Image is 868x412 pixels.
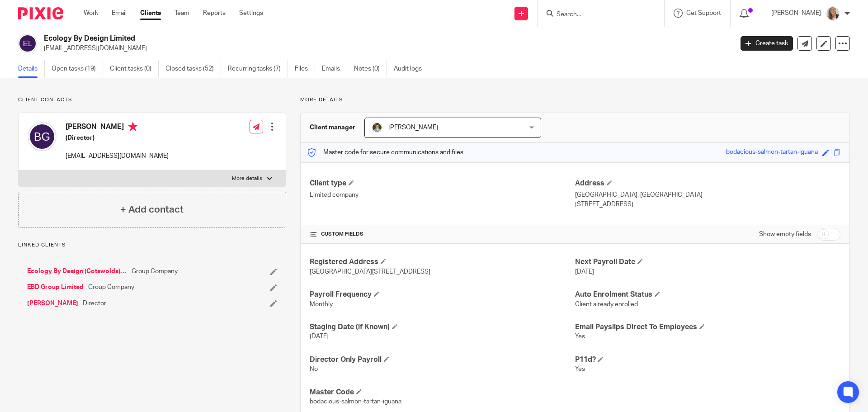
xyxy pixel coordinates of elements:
[310,355,575,365] h4: Director Only Payroll
[28,122,57,151] img: svg%3E
[18,34,37,53] img: svg%3E
[310,333,329,340] span: [DATE]
[575,366,585,372] span: Yes
[310,190,575,199] p: Limited company
[310,301,333,308] span: Monthly
[826,6,840,21] img: IMG_9257.jpg
[741,36,793,51] a: Create task
[310,388,575,397] h4: Master Code
[27,299,78,308] a: [PERSON_NAME]
[759,230,811,239] label: Show empty fields
[575,179,840,188] h4: Address
[18,96,286,104] p: Client contacts
[575,322,840,332] h4: Email Payslips Direct To Employees
[686,10,721,16] span: Get Support
[120,203,184,217] h4: + Add contact
[27,283,84,292] a: EBD Group Limited
[310,179,575,188] h4: Client type
[44,44,727,53] p: [EMAIL_ADDRESS][DOMAIN_NAME]
[575,269,594,275] span: [DATE]
[228,60,288,78] a: Recurring tasks (7)
[310,257,575,267] h4: Registered Address
[18,7,63,19] img: Pixie
[575,333,585,340] span: Yes
[203,9,226,18] a: Reports
[726,147,818,158] div: bodacious-salmon-tartan-iguana
[575,190,840,199] p: [GEOGRAPHIC_DATA], [GEOGRAPHIC_DATA]
[372,122,382,133] img: pcwCs64t.jpeg
[44,34,590,43] h2: Ecology By Design Limited
[322,60,347,78] a: Emails
[575,257,840,267] h4: Next Payroll Date
[354,60,387,78] a: Notes (0)
[83,299,106,308] span: Director
[295,60,315,78] a: Files
[556,11,637,19] input: Search
[310,269,430,275] span: [GEOGRAPHIC_DATA][STREET_ADDRESS]
[771,9,821,18] p: [PERSON_NAME]
[575,355,840,365] h4: P11d?
[66,152,169,161] p: [EMAIL_ADDRESS][DOMAIN_NAME]
[128,122,137,131] i: Primary
[575,200,840,209] p: [STREET_ADDRESS]
[300,96,850,104] p: More details
[175,9,189,18] a: Team
[310,366,318,372] span: No
[18,60,45,78] a: Details
[388,124,438,131] span: [PERSON_NAME]
[310,290,575,299] h4: Payroll Frequency
[18,242,286,249] p: Linked clients
[575,290,840,299] h4: Auto Enrolment Status
[66,133,169,142] h5: (Director)
[232,175,262,182] p: More details
[132,267,178,276] span: Group Company
[110,60,159,78] a: Client tasks (0)
[27,267,127,276] a: Ecology By Design (Cotswolds) Limited
[52,60,103,78] a: Open tasks (19)
[394,60,429,78] a: Audit logs
[140,9,161,18] a: Clients
[239,9,263,18] a: Settings
[112,9,127,18] a: Email
[88,283,134,292] span: Group Company
[310,123,355,132] h3: Client manager
[84,9,98,18] a: Work
[307,148,463,157] p: Master code for secure communications and files
[310,322,575,332] h4: Staging Date (if Known)
[66,122,169,133] h4: [PERSON_NAME]
[310,231,575,238] h4: CUSTOM FIELDS
[575,301,638,308] span: Client already enrolled
[165,60,221,78] a: Closed tasks (52)
[310,398,401,405] span: bodacious-salmon-tartan-iguana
